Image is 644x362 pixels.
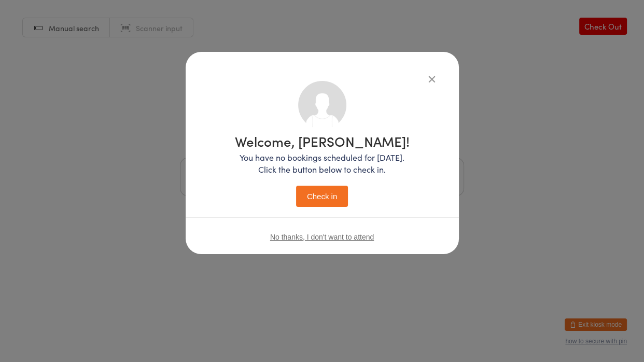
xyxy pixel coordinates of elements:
button: Check in [296,186,348,207]
h1: Welcome, [PERSON_NAME]! [235,134,410,148]
img: no_photo.png [298,81,346,129]
button: No thanks, I don't want to attend [270,233,374,241]
p: You have no bookings scheduled for [DATE]. Click the button below to check in. [235,151,410,175]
